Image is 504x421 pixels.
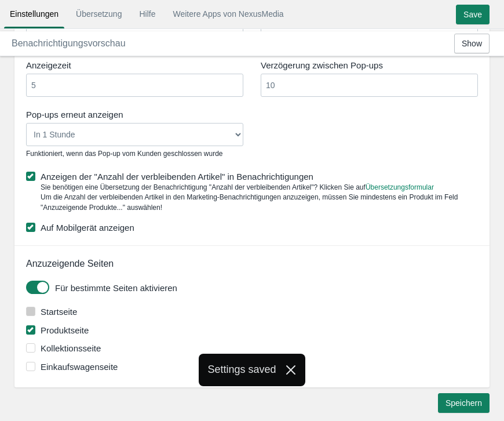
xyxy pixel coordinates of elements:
a: Hilfe [133,3,161,24]
div: Sie benötigen eine Übersetzung der Benachrichtigung "Anzahl der verbleibenden Artikel"? Klicken S... [26,183,478,212]
label: Kollektionsseite [26,342,481,354]
a: Einstellungen [4,3,64,24]
div: Settings saved [207,362,276,378]
input: Save [456,5,490,24]
input: Speichern [438,393,490,413]
label: Produktseite [26,324,481,336]
a: Weitere Apps von NexusMedia [167,3,289,24]
label: Verzögerung zwischen Pop-ups [261,59,478,71]
label: Anzeigen der "Anzahl der verbleibenden Artikel" in Benachrichtigungen [26,170,478,183]
label: Startseite [26,306,481,318]
span: Benachrichtigungsvorschau [12,38,126,48]
a: Übersetzung [70,3,127,24]
input: Display Time [26,74,243,97]
label: Anzeigezeit [26,59,243,71]
input: Interval Time [261,74,478,97]
input: Show [454,34,490,53]
label: Auf Mobilgerät anzeigen [26,222,478,234]
label: Pop-ups erneut anzeigen [26,108,243,121]
a: Übersetzungsformular [366,183,434,191]
div: Anzuzeigende Seiten [17,257,490,271]
label: Für bestimmte Seiten aktivieren [55,282,481,294]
